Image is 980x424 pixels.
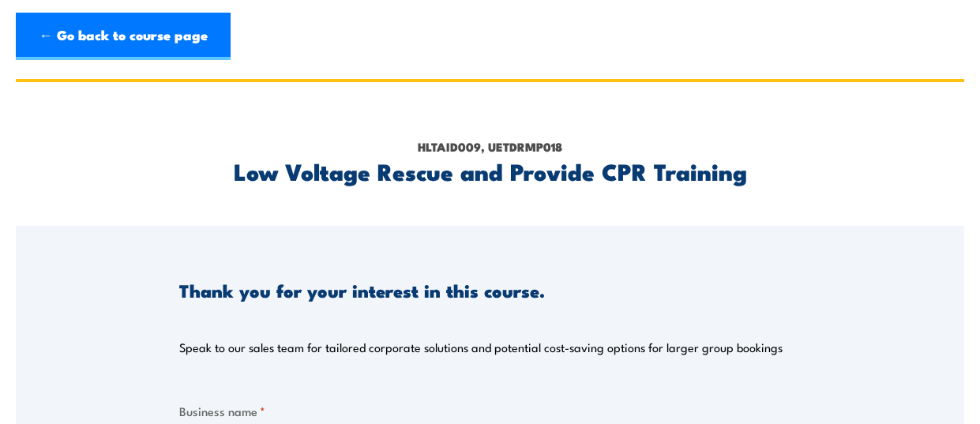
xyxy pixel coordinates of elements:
p: HLTAID009, UETDRMP018 [179,138,801,156]
a: ← Go back to course page [16,13,231,60]
h2: Low Voltage Rescue and Provide CPR Training [179,160,801,181]
label: Business name [179,402,801,420]
p: Speak to our sales team for tailored corporate solutions and potential cost-saving options for la... [179,340,783,355]
h3: Thank you for your interest in this course. [179,281,545,299]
